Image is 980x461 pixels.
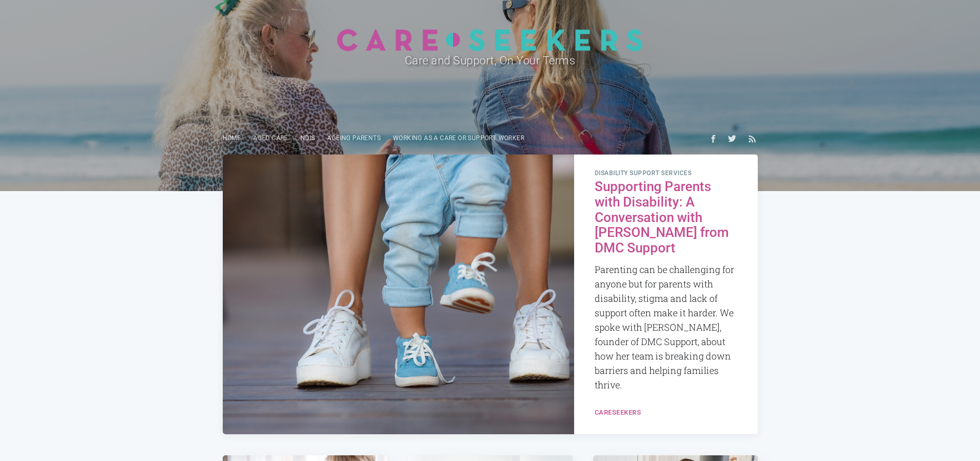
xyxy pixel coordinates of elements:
[336,28,644,52] img: Careseekers
[294,128,322,148] a: NDIS
[262,52,719,70] h2: Care and Support, On Your Terms
[321,128,387,148] a: Ageing parents
[595,263,737,392] p: Parenting can be challenging for anyone but for parents with disability, stigma and lack of suppo...
[595,408,642,416] a: Careseekers
[217,128,247,148] a: Home
[595,179,737,256] h2: Supporting Parents with Disability: A Conversation with [PERSON_NAME] from DMC Support
[387,128,530,148] a: Working as a care or support worker
[247,128,294,148] a: Aged Care
[595,170,737,177] span: disability support services
[574,155,758,406] a: disability support services Supporting Parents with Disability: A Conversation with [PERSON_NAME]...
